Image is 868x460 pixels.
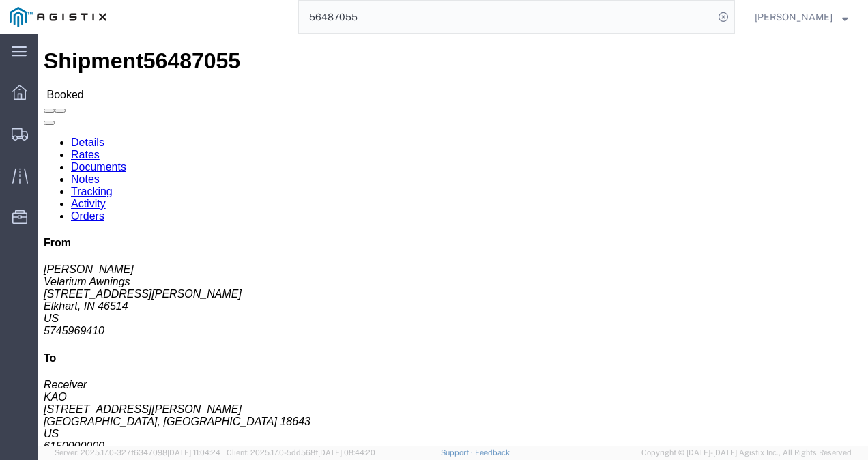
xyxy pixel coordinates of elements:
[55,448,220,457] span: Server: 2025.17.0-327f6347098
[475,448,510,457] a: Feedback
[299,1,714,33] input: Search for shipment number, reference number
[10,7,106,27] img: logo
[318,448,375,457] span: [DATE] 08:44:20
[441,448,475,457] a: Support
[167,448,220,457] span: [DATE] 11:04:24
[227,448,375,457] span: Client: 2025.17.0-5dd568f
[641,447,852,459] span: Copyright © [DATE]-[DATE] Agistix Inc., All Rights Reserved
[38,34,868,446] iframe: FS Legacy Container
[755,10,833,25] span: Nathan Seeley
[754,9,849,25] button: [PERSON_NAME]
